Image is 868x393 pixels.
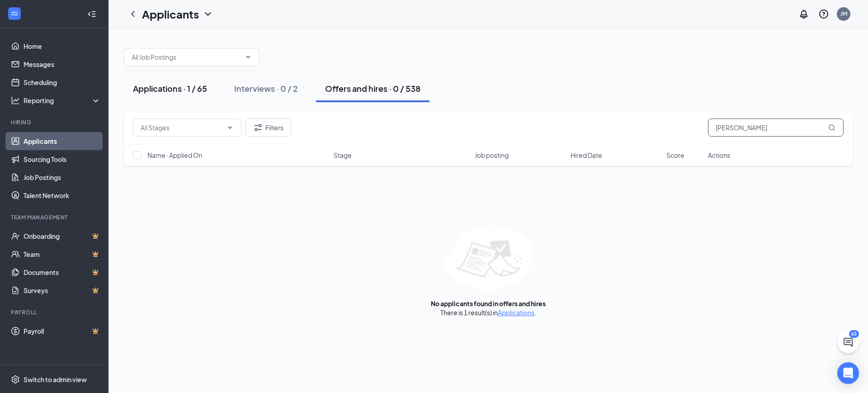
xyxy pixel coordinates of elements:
[837,362,859,384] div: Open Intercom Messenger
[24,96,101,105] div: Reporting
[141,123,223,133] input: All Stages
[475,151,509,160] span: Job posting
[10,9,19,18] svg: WorkstreamLogo
[843,337,854,348] svg: ChatActive
[666,151,684,160] span: Score
[127,9,138,19] svg: ChevronLeft
[840,10,847,18] div: JM
[11,308,99,316] div: Payroll
[245,118,291,137] button: Filter Filters
[203,9,213,19] svg: ChevronDown
[11,96,20,105] svg: Analysis
[142,6,199,22] h1: Applicants
[24,245,101,263] a: TeamCrown
[24,186,101,204] a: Talent Network
[498,308,534,317] a: Applications
[87,9,96,19] svg: Collapse
[571,151,602,160] span: Hired Date
[24,37,101,55] a: Home
[24,132,101,150] a: Applicants
[24,263,101,281] a: DocumentsCrown
[11,213,99,221] div: Team Management
[24,227,101,245] a: OnboardingCrown
[11,118,99,126] div: Hiring
[334,151,352,160] span: Stage
[24,281,101,299] a: SurveysCrown
[708,151,730,160] span: Actions
[444,229,533,290] img: empty-state
[253,122,264,133] svg: Filter
[828,124,835,131] svg: MagnifyingGlass
[431,299,546,308] div: No applicants found in offers and hires
[24,55,101,73] a: Messages
[24,322,101,340] a: PayrollCrown
[818,9,829,19] svg: QuestionInfo
[11,375,20,384] svg: Settings
[245,53,252,61] svg: ChevronDown
[798,9,809,19] svg: Notifications
[24,73,101,91] a: Scheduling
[24,375,87,384] div: Switch to admin view
[234,83,298,94] div: Interviews · 0 / 2
[133,83,207,94] div: Applications · 1 / 65
[226,124,234,131] svg: ChevronDown
[24,168,101,186] a: Job Postings
[708,118,844,137] input: Search in offers and hires
[24,150,101,168] a: Sourcing Tools
[325,83,420,94] div: Offers and hires · 0 / 538
[440,308,536,317] div: There is 1 result(s) in .
[132,52,241,62] input: All Job Postings
[849,330,859,338] div: 63
[837,331,859,353] button: ChatActive
[147,151,202,160] span: Name · Applied On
